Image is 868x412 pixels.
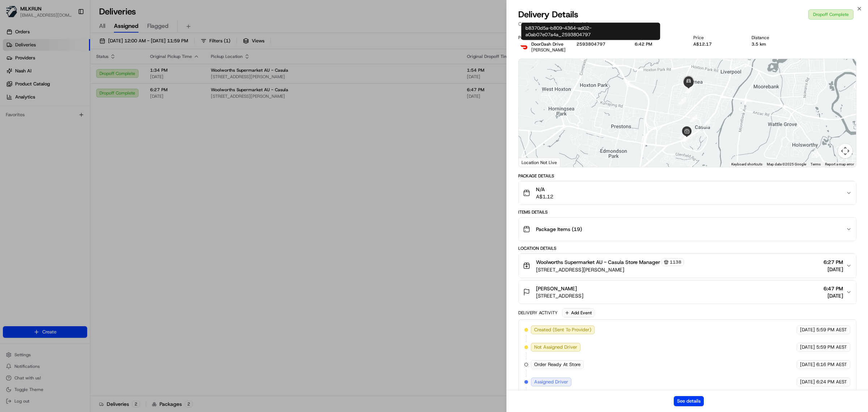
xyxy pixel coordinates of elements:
[800,344,815,350] span: [DATE]
[800,327,815,333] span: [DATE]
[536,285,577,292] span: [PERSON_NAME]
[816,379,847,385] span: 6:24 PM AEST
[576,41,605,47] button: 2593804797
[520,157,544,167] img: Google
[800,361,815,368] span: [DATE]
[536,258,660,266] span: Woolworths Supermarket AU - Casula Store Manager
[519,181,856,205] button: N/AA$1.12
[800,379,815,385] span: [DATE]
[680,130,688,138] div: 2
[816,361,847,368] span: 6:16 PM AEST
[702,119,710,127] div: 1
[518,9,578,20] span: Delivery Details
[536,186,553,193] span: N/A
[824,266,843,273] span: [DATE]
[674,396,704,406] button: See details
[816,344,847,350] span: 5:59 PM AEST
[519,218,856,241] button: Package Items (19)
[681,134,689,142] div: 5
[520,157,544,167] a: Open this area in Google Maps (opens a new window)
[693,35,740,41] div: Price
[693,41,740,47] div: A$12.17
[518,173,856,179] div: Package Details
[534,379,568,385] span: Assigned Driver
[534,361,580,368] span: Order Ready At Store
[689,114,697,122] div: 6
[838,144,852,158] button: Map camera controls
[521,23,660,40] div: b8370d5a-b809-4364-ad02-a0ab07e07a4a_2593804797
[518,209,856,215] div: Items Details
[518,310,558,316] div: Delivery Activity
[678,97,686,105] div: 7
[531,47,566,53] span: [PERSON_NAME]
[519,254,856,278] button: Woolworths Supermarket AU - Casula Store Manager1138[STREET_ADDRESS][PERSON_NAME]6:27 PM[DATE]
[824,292,843,299] span: [DATE]
[518,35,565,41] div: Provider
[536,266,684,273] span: [STREET_ADDRESS][PERSON_NAME]
[518,20,856,28] p: Check the progress of the delivery.
[518,245,856,251] div: Location Details
[816,327,847,333] span: 5:59 PM AEST
[670,259,681,265] span: 1138
[682,134,690,142] div: 4
[752,35,798,41] div: Distance
[824,285,843,292] span: 6:47 PM
[562,308,594,317] button: Add Event
[534,327,591,333] span: Created (Sent To Provider)
[519,281,856,304] button: [PERSON_NAME][STREET_ADDRESS]6:47 PM[DATE]
[534,344,577,350] span: Not Assigned Driver
[519,158,560,167] div: Location Not Live
[824,258,843,266] span: 6:27 PM
[810,162,821,166] a: Terms
[536,292,583,299] span: [STREET_ADDRESS]
[536,226,582,233] span: Package Items ( 19 )
[635,41,681,47] div: 6:42 PM
[531,41,563,47] span: DoorDash Drive
[731,162,762,167] button: Keyboard shortcuts
[536,193,553,200] span: A$1.12
[752,41,798,47] div: 3.5 km
[767,162,806,166] span: Map data ©2025 Google
[685,85,693,93] div: 8
[518,41,530,53] img: doordash_logo_v2.png
[825,162,854,166] a: Report a map error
